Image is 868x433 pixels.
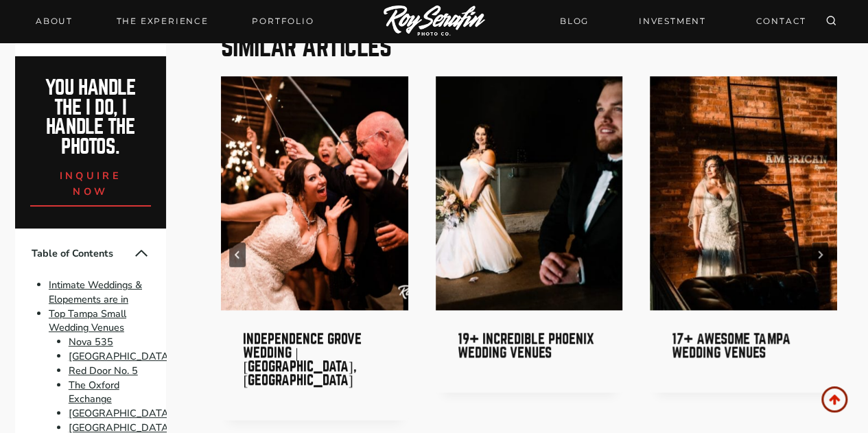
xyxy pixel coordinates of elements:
a: CONTACT [747,9,814,33]
a: Portfolio [244,12,322,31]
a: 19+ Incredible Phoenix Wedding Venues [458,331,594,360]
a: Bride in a wedding gown holding a floral bouquet, posing confidently in front of a groom in a tux... [436,76,623,310]
h2: You handle the i do, I handle the photos. [30,78,151,157]
a: About [27,12,81,31]
a: Top Tampa Small Wedding Venues [49,307,126,335]
a: Scroll to top [821,386,847,412]
img: 17+ Awesome Tampa Wedding Venues 17 [650,76,837,310]
img: Independence Grove Wedding | Libertyville, IL 15 [221,76,408,310]
a: THE EXPERIENCE [108,12,217,31]
a: [GEOGRAPHIC_DATA] [69,349,172,363]
button: Collapse Table of Contents [133,245,150,261]
h2: Similar Articles [221,35,837,60]
button: View Search Form [821,12,841,31]
a: Nova 535 [69,335,113,349]
button: Previous [229,242,246,267]
button: Next [812,242,828,267]
img: Logo of Roy Serafin Photo Co., featuring stylized text in white on a light background, representi... [384,5,485,38]
a: inquire now [30,157,151,207]
a: 17+ Awesome Tampa Wedding Venues [672,331,790,360]
a: Independence Grove Wedding | [GEOGRAPHIC_DATA], [GEOGRAPHIC_DATA] [243,331,362,387]
span: Table of Contents [32,246,133,261]
nav: Primary Navigation [27,12,322,31]
a: The Oxford Exchange [69,378,119,406]
span: inquire now [60,169,121,198]
a: Bride celebrating with guests at a wedding reception, surrounded by sparklers and joyful expressi... [221,76,408,310]
a: Bride in a wedding dress with intricate detailing stands against a brick wall, illuminated by nat... [650,76,837,310]
img: 19+ Incredible Phoenix Wedding Venues 16 [436,76,623,310]
nav: Secondary Navigation [552,9,814,33]
a: Red Door No. 5 [69,364,138,377]
a: [GEOGRAPHIC_DATA] [69,406,172,420]
a: Intimate Weddings & Elopements are in [49,278,142,306]
a: BLOG [552,9,597,33]
a: INVESTMENT [631,9,714,33]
